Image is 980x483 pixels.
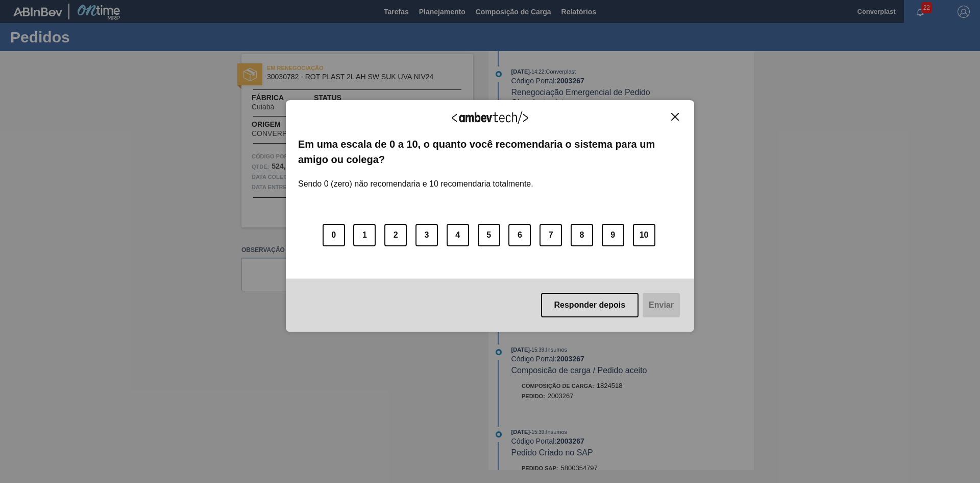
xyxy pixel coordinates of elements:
[452,111,528,124] img: Logo Ambevtech
[478,224,500,246] button: 5
[298,136,682,168] label: Em uma escala de 0 a 10, o quanto você recomendaria o sistema para um amigo ou colega?
[447,224,469,246] button: 4
[540,224,562,246] button: 7
[668,112,682,121] button: Close
[384,224,407,246] button: 2
[508,224,531,246] button: 6
[602,224,624,246] button: 9
[415,224,438,246] button: 3
[298,167,533,189] label: Sendo 0 (zero) não recomendaria e 10 recomendaria totalmente.
[633,224,655,246] button: 10
[571,224,593,246] button: 8
[541,293,639,317] button: Responder depois
[671,113,679,121] img: Close
[353,224,376,246] button: 1
[323,224,345,246] button: 0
